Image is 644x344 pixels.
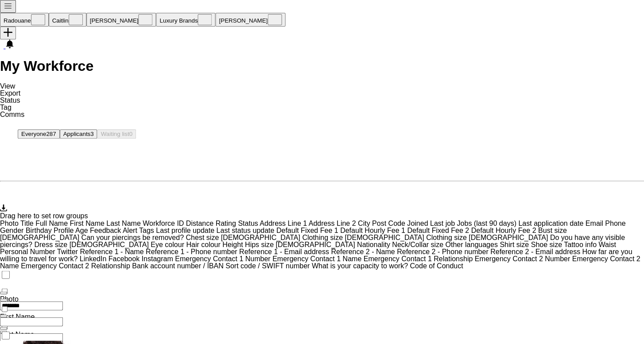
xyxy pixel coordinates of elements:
[156,226,216,234] span: Last profile update. Press DELETE to remove
[238,219,258,227] span: Status
[396,247,488,255] span: Reference 2 - Phone number
[80,255,107,262] span: LinkedIn
[175,255,270,262] span: Emergency Contact 1 Number
[471,226,538,234] span: Default Hourly Fee 2. Press DELETE to remove
[311,262,409,269] span: What is your capacity to work?. Press DELETE to remove
[222,240,243,248] span: Height
[245,240,357,248] span: Hips size FEMALE. Press DELETE to remove
[97,129,136,139] button: Waiting list0
[474,255,570,262] span: Emergency Contact 2 Number
[216,226,276,234] span: Last status update. Press DELETE to remove
[426,233,549,241] span: Clothing size MALE. Press DELETE to remove
[357,240,392,248] span: Nationality. Press DELETE to remove
[80,247,144,255] span: Reference 1 - Name
[146,247,237,255] span: Reference 1 - Phone number
[445,240,497,248] span: Other languages
[109,255,142,262] span: Facebook. Press DELETE to remove
[272,255,363,262] span: Emergency Contact 1 Name. Press DELETE to remove
[407,219,430,227] span: Joined. Press DELETE to remove
[308,219,357,227] span: Address Line 2. Press DELETE to remove
[372,219,405,227] span: Post Code
[141,255,173,262] span: Instagram
[260,219,307,227] span: Address Line 1
[75,226,90,234] span: Age. Press DELETE to remove
[175,255,272,262] span: Emergency Contact 1 Number. Press DELETE to remove
[363,255,472,262] span: Emergency Contact 1 Relationship
[215,219,236,227] span: Rating
[302,233,426,241] span: Clothing size FEMALE. Press DELETE to remove
[90,226,139,234] span: Feedback Alert. Press DELETE to remove
[407,226,471,234] span: Default Fixed Fee 2. Press DELETE to remove
[132,262,223,269] span: Bank account number / IBAN
[363,255,474,262] span: Emergency Contact 1 Relationship. Press DELETE to remove
[21,262,130,269] span: Emergency Contact 2 Relationship
[90,131,93,137] span: 3
[139,226,154,234] span: Tags
[302,233,424,241] span: Clothing size [DEMOGRAPHIC_DATA]
[518,219,585,227] span: Last application date. Press DELETE to remove
[186,219,215,227] span: Distance. Press DELETE to remove
[225,262,310,269] span: Sort code / SWIFT number
[186,240,222,248] span: Hair colour. Press DELETE to remove
[563,240,598,248] span: Tattoo info. Press DELETE to remove
[457,219,518,227] span: Jobs (last 90 days). Press DELETE to remove
[499,240,530,248] span: Shirt size. Press DELETE to remove
[518,219,583,227] span: Last application date
[20,219,34,227] span: Title
[392,240,443,248] span: Neck/Collar size
[457,219,516,227] span: Jobs (last 90 days)
[86,13,156,27] button: [PERSON_NAME]
[499,240,528,248] span: Shirt size
[80,247,146,255] span: Reference 1 - Name. Press DELETE to remove
[54,226,74,234] span: Profile
[46,131,56,137] span: 287
[80,255,109,262] span: LinkedIn. Press DELETE to remove
[239,247,329,255] span: Reference 1 - Email address
[156,226,214,234] span: Last profile update
[222,240,245,248] span: Height. Press DELETE to remove
[357,219,370,227] span: City
[215,13,285,27] button: [PERSON_NAME]
[331,247,397,255] span: Reference 2 - Name. Press DELETE to remove
[20,219,35,227] span: Title. Press DELETE to remove
[490,247,582,255] span: Reference 2 - Email address. Press DELETE to remove
[109,255,140,262] span: Facebook
[141,255,175,262] span: Instagram. Press DELETE to remove
[392,240,445,248] span: Neck/Collar size. Press DELETE to remove
[106,219,143,227] span: Last Name. Press DELETE to remove
[70,219,106,227] span: First Name. Press DELETE to remove
[276,226,338,234] span: Default Fixed Fee 1
[357,240,390,248] span: Nationality
[308,219,356,227] span: Address Line 2
[600,301,644,344] iframe: Chat Widget
[407,226,469,234] span: Default Fixed Fee 2
[2,306,8,312] input: Column with Header Selection
[57,247,80,255] span: Twitter. Press DELETE to remove
[18,129,60,139] button: Everyone287
[471,226,536,234] span: Default Hourly Fee 2
[143,219,186,227] span: Workforce ID. Press DELETE to remove
[598,240,615,248] span: Waist
[531,240,563,248] span: Shoe size. Press DELETE to remove
[430,219,454,227] span: Last job
[605,219,625,227] span: Phone
[35,219,68,227] span: Full Name
[563,240,596,248] span: Tattoo info
[106,219,140,227] span: Last Name
[357,219,372,227] span: City. Press DELETE to remove
[60,129,97,139] button: Applicants3
[34,240,151,248] span: Dress size FEMALE. Press DELETE to remove
[238,219,260,227] span: Status. Press DELETE to remove
[151,240,186,248] span: Eye colour. Press DELETE to remove
[340,226,405,234] span: Default Hourly Fee 1
[2,331,10,339] input: Press Space to toggle row selection (unchecked)
[396,247,490,255] span: Reference 2 - Phone number. Press DELETE to remove
[490,247,580,255] span: Reference 2 - Email address
[186,219,213,227] span: Distance
[132,262,225,269] span: Bank account number / IBAN. Press DELETE to remove
[372,219,407,227] span: Post Code. Press DELETE to remove
[186,233,302,241] span: Chest size MALE. Press DELETE to remove
[186,233,300,241] span: Chest size [DEMOGRAPHIC_DATA]
[272,255,361,262] span: Emergency Contact 1 Name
